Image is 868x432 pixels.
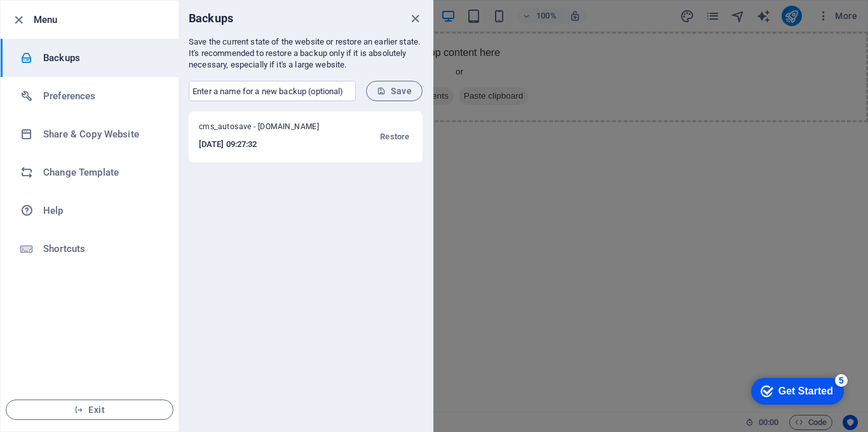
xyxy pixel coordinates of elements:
[43,88,161,104] h6: Preferences
[43,203,161,218] h6: Help
[43,50,161,66] h6: Backups
[10,6,103,33] div: Get Started 5 items remaining, 0% complete
[377,86,412,96] span: Save
[408,55,478,73] span: Paste clipboard
[43,127,161,142] h6: Share & Copy Website
[17,405,163,415] span: Exit
[1,192,179,230] a: Help
[199,137,336,152] h6: [DATE] 09:27:32
[6,400,173,420] button: Exit
[189,11,233,26] h6: Backups
[199,122,336,137] span: cms_autosave - [DOMAIN_NAME]
[189,36,423,71] p: Save the current state of the website or restore an earlier state. It's recommended to restore a ...
[407,11,423,26] button: close
[377,122,412,152] button: Restore
[94,3,107,15] div: 5
[189,81,356,101] input: Enter a name for a new backup (optional)
[43,241,161,256] h6: Shortcuts
[340,55,403,73] span: Add elements
[43,165,161,180] h6: Change Template
[380,129,409,144] span: Restore
[34,12,168,27] h6: Menu
[366,81,423,101] button: Save
[37,14,92,25] div: Get Started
